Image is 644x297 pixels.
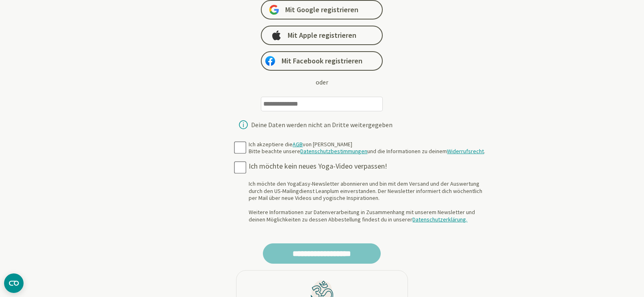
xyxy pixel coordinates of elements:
[316,77,328,87] div: oder
[447,147,484,155] a: Widerrufsrecht
[249,162,489,171] div: Ich möchte kein neues Yoga-Video verpassen!
[261,51,383,71] a: Mit Facebook registrieren
[249,180,489,223] div: Ich möchte den YogaEasy-Newsletter abonnieren und bin mit dem Versand und der Auswertung durch de...
[412,216,467,223] a: Datenschutzerklärung.
[293,141,303,148] a: AGB
[300,147,367,155] a: Datenschutzbestimmungen
[249,141,485,155] div: Ich akzeptiere die von [PERSON_NAME] Bitte beachte unsere und die Informationen zu deinem .
[4,273,24,293] button: CMP-Widget öffnen
[285,5,358,15] span: Mit Google registrieren
[288,30,356,40] span: Mit Apple registrieren
[282,56,362,66] span: Mit Facebook registrieren
[261,26,383,45] a: Mit Apple registrieren
[251,121,392,128] div: Deine Daten werden nicht an Dritte weitergegeben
